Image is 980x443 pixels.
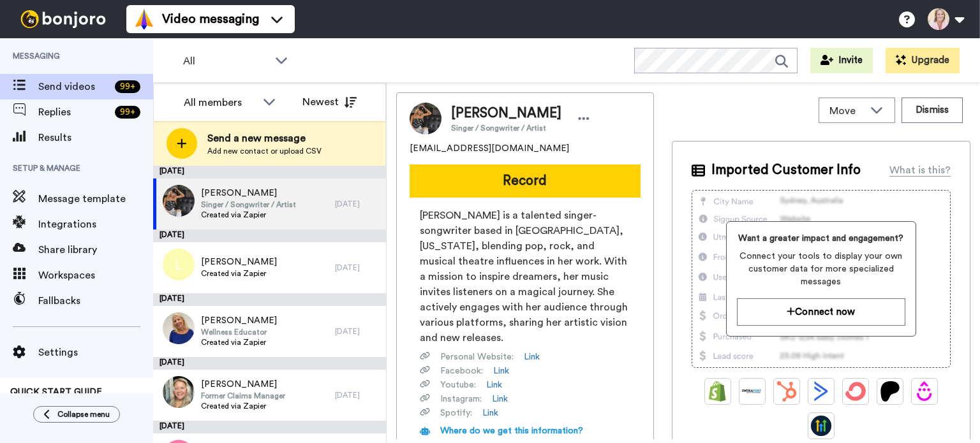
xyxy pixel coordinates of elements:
[440,407,472,419] span: Spotify :
[201,210,296,220] span: Created via Zapier
[153,166,386,178] div: [DATE]
[38,242,153,258] span: Share library
[742,381,762,402] img: Ontraport
[153,357,386,370] div: [DATE]
[163,312,195,344] img: 90a9b4dc-9a00-44ba-bbc3-c2b44d072048.jpg
[335,326,380,337] div: [DATE]
[201,314,277,327] span: [PERSON_NAME]
[914,381,935,402] img: Drip
[163,249,195,280] img: l.png
[38,130,153,145] span: Results
[201,256,277,268] span: [PERSON_NAME]
[420,208,630,345] span: [PERSON_NAME] is a talented singer-songwriter based in [GEOGRAPHIC_DATA], [US_STATE], blending po...
[440,393,482,405] span: Instagram :
[811,416,831,436] img: GoHighLevel
[493,365,509,377] a: Link
[776,381,797,402] img: Hubspot
[902,98,963,123] button: Dismiss
[335,390,380,400] div: [DATE]
[38,345,153,360] span: Settings
[829,103,864,119] span: Move
[711,161,861,180] span: Imported Customer Info
[163,185,195,217] img: ef350f62-0453-481e-8d75-f645a3dce709.jpg
[162,10,259,28] span: Video messaging
[38,191,153,207] span: Message template
[440,379,476,391] span: Youtube :
[201,200,296,210] span: Singer / Songwriter / Artist
[737,298,905,326] button: Connect now
[134,9,154,29] img: vm-color.svg
[482,407,498,419] a: Link
[737,250,905,288] span: Connect your tools to display your own customer data for more specialized messages
[184,95,256,110] div: All members
[38,293,153,309] span: Fallbacks
[889,163,951,178] div: What is this?
[163,376,195,408] img: 7bb58c80-1760-4ea4-b05d-b295c4dcb657.jpg
[486,379,502,391] a: Link
[410,142,569,155] span: [EMAIL_ADDRESS][DOMAIN_NAME]
[153,421,386,433] div: [DATE]
[335,199,380,209] div: [DATE]
[115,80,140,93] div: 99 +
[57,409,110,419] span: Collapse menu
[201,187,296,200] span: [PERSON_NAME]
[451,123,561,133] span: Singer / Songwriter / Artist
[201,401,285,411] span: Created via Zapier
[201,378,285,391] span: [PERSON_NAME]
[201,268,277,279] span: Created via Zapier
[201,337,277,347] span: Created via Zapier
[886,48,960,73] button: Upgrade
[153,229,386,242] div: [DATE]
[201,391,285,401] span: Former Claims Manager
[201,327,277,337] span: Wellness Educator
[207,131,322,146] span: Send a new message
[811,381,831,402] img: ActiveCampaign
[38,217,153,232] span: Integrations
[10,388,102,396] span: QUICK START GUIDE
[115,106,140,119] div: 99 +
[810,48,873,73] button: Invite
[524,351,540,363] a: Link
[440,365,483,377] span: Facebook :
[207,146,322,156] span: Add new contact or upload CSV
[880,381,900,402] img: Patreon
[38,79,110,94] span: Send videos
[293,89,366,115] button: Newest
[708,381,728,402] img: Shopify
[15,10,111,28] img: bj-logo-header-white.svg
[38,268,153,283] span: Workspaces
[153,293,386,306] div: [DATE]
[451,104,561,123] span: [PERSON_NAME]
[440,426,583,435] span: Where do we get this information?
[410,103,442,134] img: Image of Patti Gee
[183,54,269,69] span: All
[33,406,120,423] button: Collapse menu
[440,351,514,363] span: Personal Website :
[335,263,380,273] div: [DATE]
[492,393,508,405] a: Link
[845,381,866,402] img: ConvertKit
[410,164,641,198] button: Record
[38,105,110,120] span: Replies
[737,232,905,245] span: Want a greater impact and engagement?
